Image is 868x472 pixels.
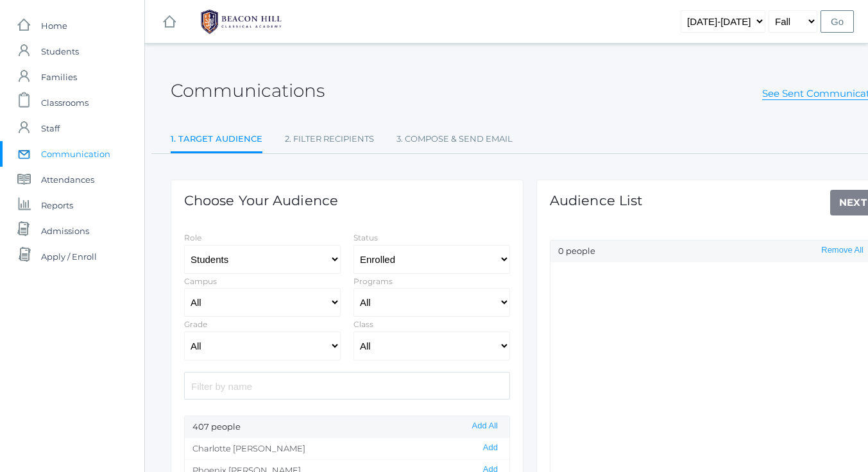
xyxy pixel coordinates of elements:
[41,38,79,64] span: Students
[353,319,373,329] label: Class
[41,167,94,192] span: Attendances
[41,90,89,115] span: Classrooms
[184,276,217,286] label: Campus
[41,64,77,90] span: Families
[184,372,510,400] input: Filter by name
[41,13,67,38] span: Home
[817,245,867,256] button: Remove All
[41,218,89,244] span: Admissions
[353,233,378,242] label: Status
[468,421,502,432] button: Add All
[821,10,854,33] input: Go
[479,442,502,453] button: Add
[184,193,338,208] h1: Choose Your Audience
[550,193,643,208] h1: Audience List
[171,126,262,154] a: 1. Target Audience
[185,438,509,460] li: Charlotte [PERSON_NAME]
[193,6,289,38] img: BHCALogos-05-308ed15e86a5a0abce9b8dd61676a3503ac9727e845dece92d48e8588c001991.png
[41,244,97,269] span: Apply / Enroll
[184,233,201,242] label: Role
[396,126,513,152] a: 3. Compose & Send Email
[41,192,73,218] span: Reports
[171,81,325,101] h2: Communications
[41,141,110,167] span: Communication
[184,319,207,329] label: Grade
[185,416,509,438] div: 407 people
[41,115,60,141] span: Staff
[285,126,374,152] a: 2. Filter Recipients
[353,276,393,286] label: Programs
